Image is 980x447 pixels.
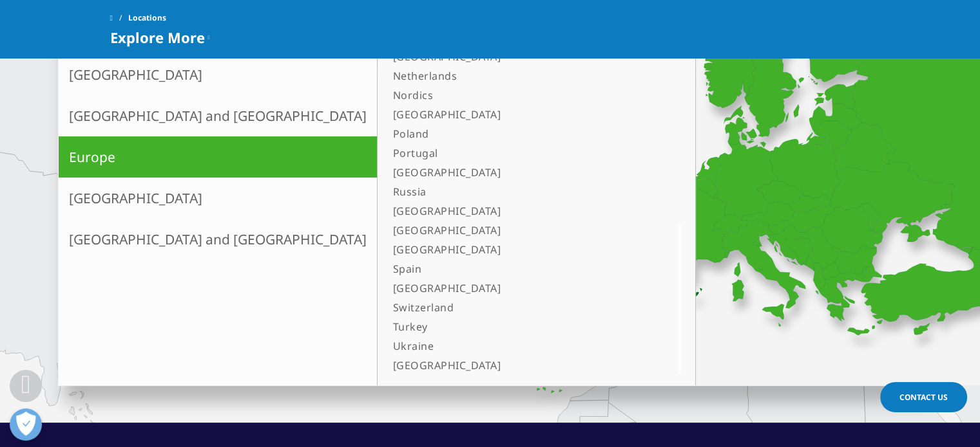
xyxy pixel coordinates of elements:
[880,382,967,412] a: Contact Us
[388,86,653,105] a: Nordics
[59,178,377,219] a: [GEOGRAPHIC_DATA]
[59,54,377,95] a: [GEOGRAPHIC_DATA]
[388,278,653,298] a: [GEOGRAPHIC_DATA]
[388,105,653,124] a: [GEOGRAPHIC_DATA]
[388,66,653,86] a: Netherlands
[388,143,653,163] a: Portugal
[388,298,653,317] a: Switzerland
[388,221,653,240] a: [GEOGRAPHIC_DATA]
[388,124,653,143] a: Poland
[10,408,42,441] button: Abrir preferencias
[388,201,653,221] a: [GEOGRAPHIC_DATA]
[388,317,653,336] a: Turkey
[388,259,653,278] a: Spain
[59,136,377,178] a: Europe
[388,240,653,259] a: [GEOGRAPHIC_DATA]
[388,356,653,375] a: [GEOGRAPHIC_DATA]
[59,219,377,260] a: [GEOGRAPHIC_DATA] and [GEOGRAPHIC_DATA]
[388,182,653,201] a: Russia
[128,6,166,30] span: Locations
[110,30,205,45] span: Explore More
[899,392,948,403] span: Contact Us
[59,95,377,136] a: [GEOGRAPHIC_DATA] and [GEOGRAPHIC_DATA]
[388,163,653,182] a: [GEOGRAPHIC_DATA]
[388,336,653,356] a: Ukraine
